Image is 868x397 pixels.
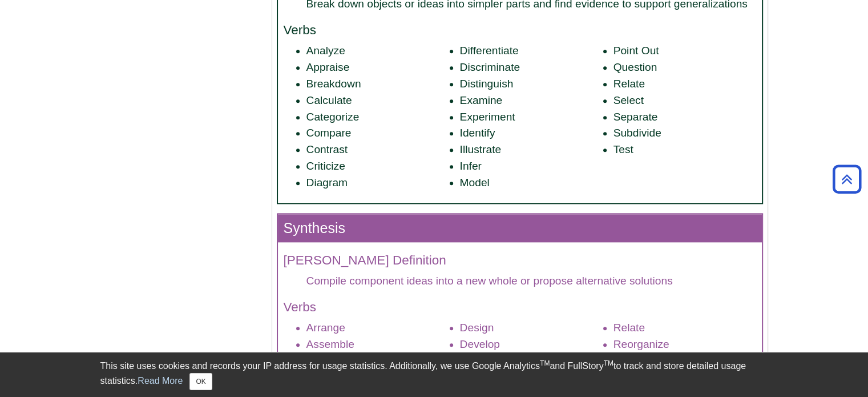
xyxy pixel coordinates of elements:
[284,23,756,38] h4: Verbs
[306,175,449,191] li: Diagram
[460,109,603,126] li: Experiment
[460,59,603,76] li: Discriminate
[306,158,449,175] li: Criticize
[306,43,449,59] li: Analyze
[100,359,768,390] div: This site uses cookies and records your IP address for usage statistics. Additionally, we use Goo...
[284,300,756,315] h4: Verbs
[306,125,449,142] li: Compare
[613,43,756,59] li: Point Out
[460,93,603,109] li: Examine
[460,175,603,191] li: Model
[613,93,756,109] li: Select
[306,273,756,288] dd: Compile component ideas into a new whole or propose alternative solutions
[306,336,449,353] li: Assemble
[278,214,762,242] h3: Synthesis
[306,109,449,126] li: Categorize
[460,320,603,336] li: Design
[604,359,613,367] sup: TM
[306,59,449,76] li: Appraise
[613,125,756,142] li: Subdivide
[460,142,603,158] li: Illustrate
[613,320,756,336] li: Relate
[460,336,603,353] li: Develop
[460,125,603,142] li: Identify
[613,76,756,93] li: Relate
[306,76,449,93] li: Breakdown
[829,171,865,187] a: Back to Top
[540,359,550,367] sup: TM
[138,376,183,386] a: Read More
[460,158,603,175] li: Infer
[613,336,756,353] li: Reorganize
[460,76,603,93] li: Distinguish
[613,59,756,76] li: Question
[306,93,449,109] li: Calculate
[189,373,212,390] button: Close
[306,320,449,336] li: Arrange
[460,43,603,59] li: Differentiate
[613,109,756,126] li: Separate
[306,142,449,158] li: Contrast
[284,254,756,268] h4: [PERSON_NAME] Definition
[613,142,756,158] li: Test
